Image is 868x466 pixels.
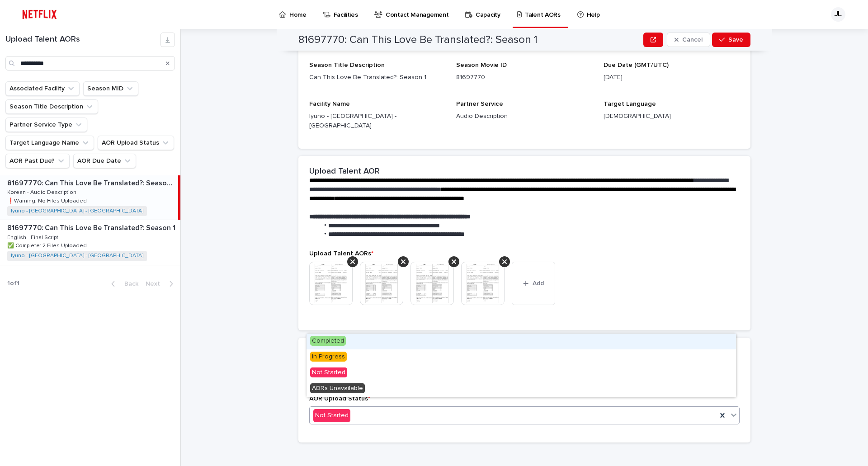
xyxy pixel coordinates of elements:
[5,56,175,71] input: Search
[533,280,544,287] span: Add
[18,5,61,24] img: ifQbXi3ZQGMSEF7WDB7W
[298,33,538,47] h2: 81697770: Can This Love Be Translated?: Season 1
[5,99,98,114] button: Season Title Description
[456,101,503,107] span: Partner Service
[5,118,87,132] button: Partner Service Type
[7,222,177,232] p: 81697770: Can This Love Be Translated?: Season 1
[728,37,743,43] span: Save
[604,112,740,121] p: [DEMOGRAPHIC_DATA]
[604,101,656,107] span: Target Language
[309,101,350,107] span: Facility Name
[831,7,845,22] div: JL
[307,349,736,365] div: In Progress
[307,334,736,349] div: Completed
[119,281,138,287] span: Back
[104,280,142,288] button: Back
[11,253,143,259] a: Iyuno - [GEOGRAPHIC_DATA] - [GEOGRAPHIC_DATA]
[456,112,592,121] p: Audio Description
[5,81,80,96] button: Associated Facility
[11,208,143,214] a: Iyuno - [GEOGRAPHIC_DATA] - [GEOGRAPHIC_DATA]
[5,136,94,150] button: Target Language Name
[667,33,710,47] button: Cancel
[309,62,385,68] span: Season Title Description
[310,383,365,393] span: AORs Unavailable
[456,73,592,82] p: 81697770
[512,262,555,305] button: Add
[5,154,70,168] button: AOR Past Due?
[310,352,347,362] span: In Progress
[310,367,347,377] span: Not Started
[7,241,89,249] p: ✅ Complete: 2 Files Uploaded
[309,250,373,257] span: Upload Talent AORs
[309,112,445,131] p: Iyuno - [GEOGRAPHIC_DATA] - [GEOGRAPHIC_DATA]
[146,281,165,287] span: Next
[5,35,160,45] h1: Upload Talent AORs
[456,62,507,68] span: Season Movie ID
[7,233,60,241] p: English - Final Script
[309,395,370,402] span: AOR Upload Status
[604,62,669,68] span: Due Date (GMT/UTC)
[83,81,138,96] button: Season MID
[307,365,736,381] div: Not Started
[682,37,703,43] span: Cancel
[7,196,89,204] p: ❗️Warning: No Files Uploaded
[604,73,740,82] p: [DATE]
[142,280,180,288] button: Next
[313,409,350,422] div: Not Started
[712,33,750,47] button: Save
[7,188,78,196] p: Korean - Audio Description
[309,73,445,82] p: Can This Love Be Translated?: Season 1
[98,136,174,150] button: AOR Upload Status
[7,177,176,188] p: 81697770: Can This Love Be Translated?: Season 1
[310,336,346,346] span: Completed
[73,154,136,168] button: AOR Due Date
[309,167,380,177] h2: Upload Talent AOR
[307,381,736,397] div: AORs Unavailable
